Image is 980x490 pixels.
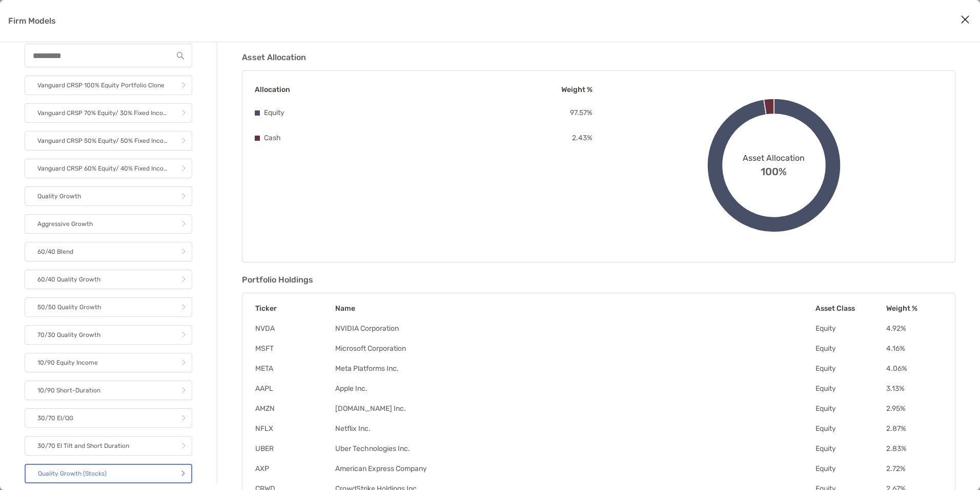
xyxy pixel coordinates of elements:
[37,162,168,175] p: Vanguard CRSP 60% Equity/ 40% Fixed Income Portfolio Clone
[8,14,56,27] p: Firm Models
[37,440,129,453] p: 30/70 EI Tilt and Short Duration
[335,444,815,454] td: Uber Technologies Inc.
[255,384,335,393] td: AAPL
[37,356,98,369] p: 10/90 Equity Income
[25,131,192,150] a: Vanguard CRSP 50% Equity/ 50% Fixed Income Portfolio Clone
[25,76,192,95] a: Vanguard CRSP 100% Equity Portfolio Clone
[886,404,943,413] td: 2.95 %
[177,52,184,60] img: input icon
[255,424,335,434] td: NFLX
[242,52,955,62] h3: Asset Allocation
[37,412,73,425] p: 30/70 EI/QG
[815,464,886,474] td: Equity
[886,364,943,373] td: 4.06 %
[25,408,192,428] a: 30/70 EI/QG
[335,404,815,413] td: [DOMAIN_NAME] Inc.
[25,242,192,261] a: 60/40 Blend
[25,270,192,289] a: 60/40 Quality Growth
[255,364,335,373] td: META
[255,444,335,454] td: UBER
[815,324,886,333] td: Equity
[25,464,192,483] a: Quality Growth (Stocks)
[255,324,335,333] td: NVDA
[255,344,335,353] td: MSFT
[815,404,886,413] td: Equity
[37,273,100,286] p: 60/40 Quality Growth
[255,83,290,96] p: Allocation
[335,344,815,353] td: Microsoft Corporation
[815,364,886,373] td: Equity
[743,153,805,163] span: Asset Allocation
[815,424,886,434] td: Equity
[25,353,192,372] a: 10/90 Equity Income
[815,384,886,393] td: Equity
[815,304,886,313] th: Asset Class
[25,186,192,206] a: Quality Growth
[37,246,73,258] p: 60/40 Blend
[25,325,192,345] a: 70/30 Quality Growth
[37,107,168,120] p: Vanguard CRSP 70% Equity/ 30% Fixed Income Portfolio Clone
[886,444,943,454] td: 2.83 %
[886,344,943,353] td: 4.16 %
[255,404,335,413] td: AMZN
[25,436,192,456] a: 30/70 EI Tilt and Short Duration
[886,384,943,393] td: 3.13 %
[335,324,815,333] td: NVIDIA Corporation
[37,384,100,397] p: 10/90 Short-Duration
[335,424,815,434] td: Netflix Inc.
[335,364,815,373] td: Meta Platforms Inc.
[570,106,593,119] p: 97.57 %
[335,384,815,393] td: Apple Inc.
[264,106,284,119] p: Equity
[255,304,335,313] th: Ticker
[886,464,943,474] td: 2.72 %
[264,131,281,144] p: Cash
[815,444,886,454] td: Equity
[25,381,192,400] a: 10/90 Short-Duration
[572,131,593,144] p: 2.43 %
[561,83,593,96] p: Weight %
[242,275,955,285] h3: Portfolio Holdings
[957,12,973,28] button: Close modal
[37,301,101,314] p: 50/50 Quality Growth
[886,304,943,313] th: Weight %
[815,344,886,353] td: Equity
[37,79,165,92] p: Vanguard CRSP 100% Equity Portfolio Clone
[25,159,192,178] a: Vanguard CRSP 60% Equity/ 40% Fixed Income Portfolio Clone
[335,464,815,474] td: American Express Company
[886,424,943,434] td: 2.87 %
[255,464,335,474] td: AXP
[38,467,107,480] p: Quality Growth (Stocks)
[761,163,787,178] span: 100%
[335,304,815,313] th: Name
[25,214,192,234] a: Aggressive Growth
[37,135,168,147] p: Vanguard CRSP 50% Equity/ 50% Fixed Income Portfolio Clone
[886,324,943,333] td: 4.92 %
[37,329,100,342] p: 70/30 Quality Growth
[25,297,192,317] a: 50/50 Quality Growth
[37,190,81,203] p: Quality Growth
[37,218,93,231] p: Aggressive Growth
[25,103,192,123] a: Vanguard CRSP 70% Equity/ 30% Fixed Income Portfolio Clone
